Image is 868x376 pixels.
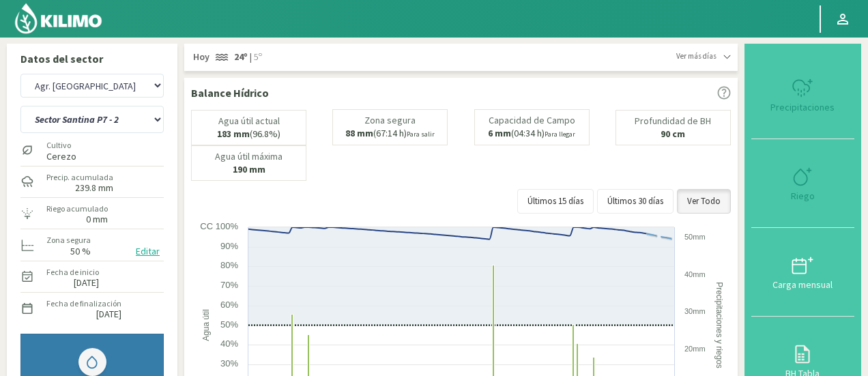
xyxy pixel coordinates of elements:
text: 40% [220,338,238,349]
button: Riego [751,139,854,228]
b: 88 mm [345,127,373,139]
b: 183 mm [217,128,250,140]
small: Para llegar [545,130,575,139]
button: Carga mensual [751,228,854,317]
label: Riego acumulado [46,203,108,215]
text: 60% [220,300,238,310]
label: Fecha de finalización [46,298,121,310]
text: 50mm [684,233,706,241]
p: (96.8%) [217,129,280,139]
strong: 24º [234,50,248,63]
span: 5º [252,50,262,64]
label: [DATE] [74,278,99,287]
img: Kilimo [14,2,103,35]
span: Hoy [191,50,209,64]
text: Agua útil [201,309,211,341]
p: Zona segura [364,115,416,126]
button: Ver Todo [677,189,731,214]
button: Últimos 30 días [597,189,674,214]
label: Zona segura [46,234,91,246]
label: Cerezo [46,152,76,161]
span: | [250,50,252,64]
small: Para salir [407,130,435,139]
text: 40mm [684,270,706,278]
span: Ver más días [676,50,717,62]
p: (67:14 h) [345,128,435,139]
button: Últimos 15 días [517,189,594,214]
button: Editar [132,244,164,259]
text: 30% [220,358,238,368]
p: (04:34 h) [488,128,575,139]
div: Carga mensual [755,280,850,289]
b: 6 mm [488,127,511,139]
b: 90 cm [661,128,685,140]
button: Precipitaciones [751,50,854,139]
label: 239.8 mm [75,184,113,192]
label: Cultivo [46,139,76,151]
text: 70% [220,280,238,290]
text: Precipitaciones y riegos [714,282,724,368]
div: Precipitaciones [755,102,850,112]
p: Agua útil máxima [215,151,283,162]
text: 80% [220,260,238,270]
text: 90% [220,241,238,251]
text: 20mm [684,345,706,353]
label: Fecha de inicio [46,266,99,278]
text: 50% [220,319,238,330]
p: Capacidad de Campo [489,115,575,126]
label: Precip. acumulada [46,171,113,184]
label: 50 % [70,247,91,256]
text: CC 100% [200,221,238,231]
label: 0 mm [86,215,108,224]
p: Balance Hídrico [191,85,269,101]
div: Riego [755,191,850,201]
text: 30mm [684,307,706,315]
p: Profundidad de BH [635,116,711,126]
b: 190 mm [233,163,265,175]
p: Datos del sector [20,50,164,67]
label: [DATE] [96,310,121,319]
p: Agua útil actual [218,116,280,126]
